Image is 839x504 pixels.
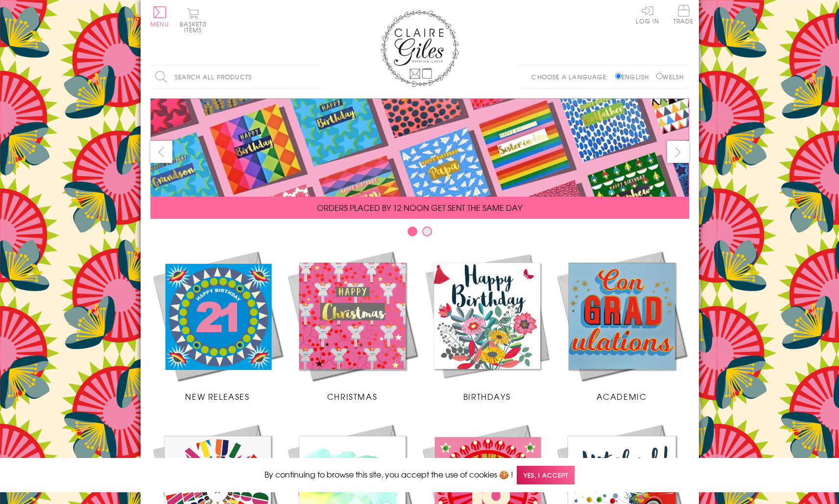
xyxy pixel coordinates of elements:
[673,5,694,26] a: Trade
[150,66,322,88] input: Search all products
[463,390,510,402] span: Birthdays
[531,72,613,81] p: Choose a language:
[667,141,689,163] button: next
[554,249,689,402] a: Academic
[420,249,554,402] a: Birthdays
[150,249,285,402] a: New Releases
[381,10,459,87] img: Claire Giles Greetings Cards
[180,8,207,33] button: Basket0 items
[422,227,432,236] button: Carousel Page 2
[408,227,417,236] button: Carousel Page 1 (Current Slide)
[184,20,207,34] span: 0 items
[150,6,169,27] button: Menu
[673,5,694,24] span: Trade
[312,66,322,88] input: Search
[615,72,654,81] label: English
[517,466,575,485] span: Yes, I accept
[317,202,522,213] span: ORDERS PLACED BY 12 NOON GET SENT THE SAME DAY
[150,20,169,28] span: Menu
[150,141,172,163] button: prev
[597,390,647,402] span: Academic
[327,390,377,402] span: Christmas
[615,73,622,79] input: English
[185,390,249,402] span: New Releases
[150,226,689,241] div: Carousel Pagination
[656,72,684,81] label: Welsh
[636,5,659,24] a: Log In
[656,73,663,79] input: Welsh
[285,249,420,402] a: Christmas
